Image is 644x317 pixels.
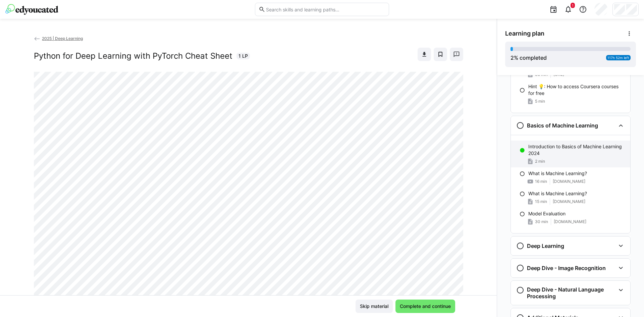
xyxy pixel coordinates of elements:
[528,170,587,177] p: What is Machine Learning?
[528,190,587,197] p: What is Machine Learning?
[356,300,393,313] button: Skip material
[553,199,585,204] span: [DOMAIN_NAME]
[34,36,83,41] a: 2025 | Deep Learning
[527,243,564,249] h3: Deep Learning
[359,303,389,310] span: Skip material
[265,6,385,12] input: Search skills and learning paths…
[553,179,585,184] span: [DOMAIN_NAME]
[528,83,625,97] p: Hint 💡: How to access Coursera courses for free
[505,30,544,37] span: Learning plan
[42,36,83,41] span: 2025 | Deep Learning
[535,219,548,224] span: 30 min
[535,159,545,164] span: 2 min
[34,51,232,61] h2: Python for Deep Learning with PyTorch Cheat Sheet
[399,303,452,310] span: Complete and continue
[554,219,586,224] span: [DOMAIN_NAME]
[535,199,547,204] span: 15 min
[395,300,455,313] button: Complete and continue
[511,54,514,61] span: 2
[572,3,574,7] span: 1
[535,179,547,184] span: 16 min
[535,99,545,104] span: 5 min
[238,53,248,59] span: 1 LP
[527,286,615,300] h3: Deep Dive - Natural Language Processing
[528,210,566,217] p: Model Evaluation
[511,54,547,62] div: % completed
[607,56,629,60] span: 117h 52m left
[528,143,625,157] p: Introduction to Basics of Machine Learning 2024
[527,265,606,271] h3: Deep Dive - Image Recognition
[527,122,598,129] h3: Basics of Machine Learning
